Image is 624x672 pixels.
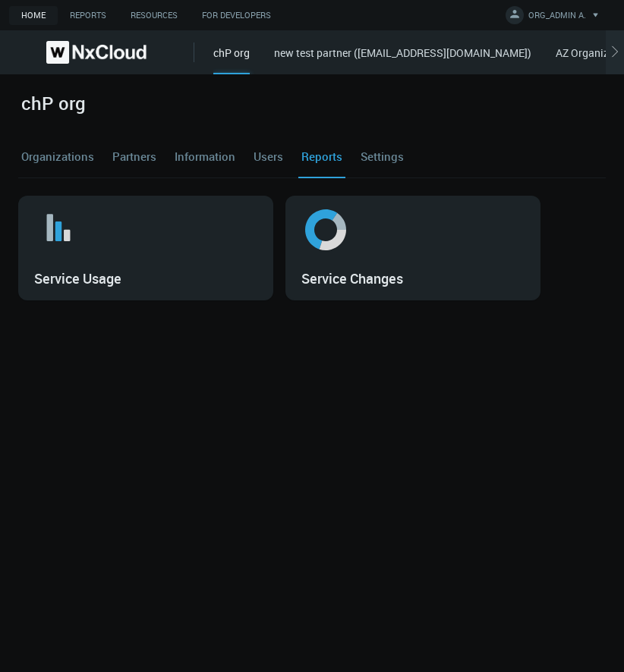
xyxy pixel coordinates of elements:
a: Organizations [18,137,97,177]
a: Partners [109,137,159,177]
span: ORG_ADMIN A. [528,9,586,27]
a: Resources [118,6,190,25]
a: Home [9,6,58,25]
a: Users [251,137,286,177]
h3: Service Changes [301,271,403,287]
a: For Developers [190,6,283,25]
div: chP org [213,45,250,74]
a: Information [172,137,238,177]
a: Settings [358,137,407,177]
h3: Service Usage [34,271,121,287]
a: new test partner ([EMAIL_ADDRESS][DOMAIN_NAME]) [274,46,531,60]
img: Nx Cloud logo [46,41,147,64]
h2: chP org [21,93,86,115]
a: Reports [298,137,345,177]
a: Reports [58,6,118,25]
